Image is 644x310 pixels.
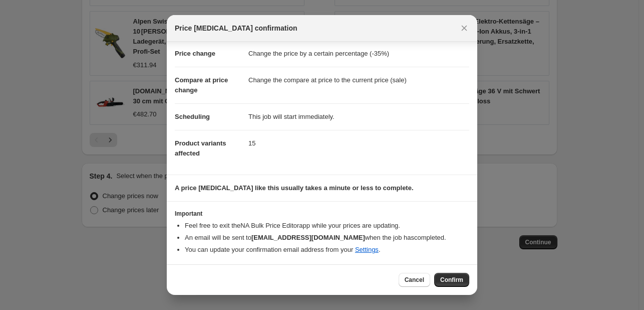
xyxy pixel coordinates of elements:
dd: Change the price by a certain percentage (-35%) [248,41,469,67]
a: Settings [355,246,379,253]
span: Price change [175,50,215,57]
h3: Important [175,210,469,218]
dd: This job will start immediately. [248,103,469,130]
button: Confirm [434,273,469,287]
li: Feel free to exit the NA Bulk Price Editor app while your prices are updating. [185,221,469,231]
button: Close [457,21,471,35]
span: Scheduling [175,113,210,120]
span: Confirm [440,276,463,284]
li: You can update your confirmation email address from your . [185,245,469,255]
span: Compare at price change [175,76,228,94]
dd: 15 [248,130,469,157]
button: Cancel [399,273,430,287]
li: An email will be sent to when the job has completed . [185,233,469,243]
span: Price [MEDICAL_DATA] confirmation [175,23,297,33]
b: [EMAIL_ADDRESS][DOMAIN_NAME] [251,234,365,241]
b: A price [MEDICAL_DATA] like this usually takes a minute or less to complete. [175,184,414,192]
span: Product variants affected [175,139,226,157]
dd: Change the compare at price to the current price (sale) [248,67,469,93]
span: Cancel [405,276,424,284]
